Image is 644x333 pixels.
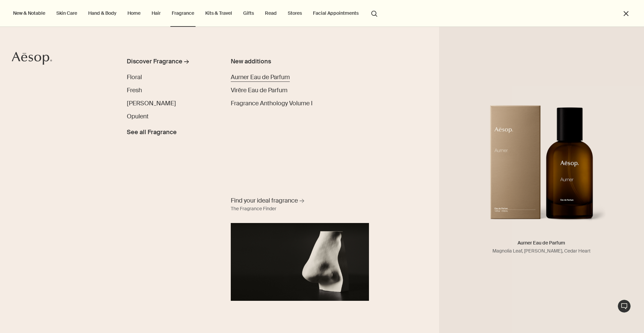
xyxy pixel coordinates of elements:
span: Fresh [127,86,142,94]
a: Virēre Eau de Parfum [231,86,287,95]
span: Floral [127,73,142,81]
a: Aesop [12,52,52,67]
span: Virēre Eau de Parfum [231,86,287,94]
button: Live Assistance [618,299,631,313]
span: Fragrance Anthology Volume I [231,99,313,107]
p: Magnolia Leaf, [PERSON_NAME], Cedar Heart [446,247,637,255]
a: Opulent [127,112,149,121]
a: Aurner Eau de Parfum [231,73,290,82]
span: Find your ideal fragrance [231,197,298,205]
a: Floral [127,73,142,82]
img: An amber glass bottle of Aurner Eau de Parfum alongside brown carton packaging. [476,105,607,232]
a: Find your ideal fragrance The Fragrance FinderA nose sculpture placed in front of black background [229,195,371,301]
a: Read [264,9,278,17]
a: Hand & Body [87,9,118,17]
a: Fragrance Anthology Volume I [231,99,313,108]
a: [PERSON_NAME] [127,99,176,108]
button: New & Notable [12,9,47,17]
button: Stores [286,9,303,17]
a: Fresh [127,86,142,95]
span: Woody [127,99,176,107]
a: Kits & Travel [204,9,233,17]
div: The Fragrance Finder [231,205,276,213]
a: Facial Appointments [312,9,360,17]
a: Fragrance [170,9,196,17]
svg: Aesop [12,52,52,65]
a: An amber glass bottle of Aurner Eau de Parfum alongside brown carton packaging.Aurner Eau de Parf... [446,98,637,261]
span: Aurner Eau de Parfum [231,73,290,81]
span: Opulent [127,112,149,120]
button: Open search [368,7,380,19]
a: Discover Fragrance [127,57,212,69]
div: New additions [231,57,334,66]
h5: Aurner Eau de Parfum [446,239,637,255]
a: See all Fragrance [127,125,177,137]
span: See all Fragrance [127,128,177,137]
button: Close the Menu [622,10,630,17]
a: Gifts [242,9,255,17]
a: Skin Care [55,9,78,17]
a: Home [126,9,142,17]
a: Hair [150,9,162,17]
div: Discover Fragrance [127,57,182,66]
